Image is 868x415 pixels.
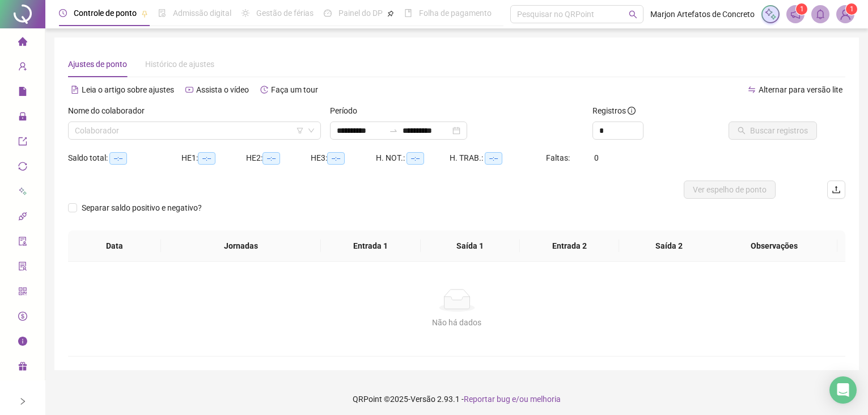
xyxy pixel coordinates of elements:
span: info-circle [628,107,636,115]
span: --:-- [109,152,127,165]
span: Controle de ponto [74,9,137,18]
span: Versão [410,395,435,404]
span: Observações [720,240,828,252]
span: audit [18,232,27,254]
span: dollar [18,307,27,329]
th: Saída 1 [421,230,520,262]
th: Entrada 2 [520,230,619,262]
span: swap-right [389,126,398,135]
button: Buscar registros [729,121,817,140]
div: Open Intercom Messenger [829,376,857,404]
span: 1 [800,5,804,13]
span: pushpin [387,10,394,17]
label: Período [330,104,365,117]
div: H. NOT.: [376,152,450,165]
div: Saldo total: [68,152,181,165]
span: file [18,82,27,104]
div: HE 2: [246,152,311,165]
span: --:-- [485,152,502,165]
th: Entrada 1 [321,230,420,262]
span: sun [242,9,249,17]
span: filter [297,127,303,134]
span: lock [18,107,27,129]
span: youtube [185,86,193,94]
span: export [18,132,27,154]
span: 0 [594,153,599,162]
span: sync [18,157,27,179]
span: Faça um tour [271,85,318,94]
span: notification [790,9,801,19]
span: Faltas: [546,153,571,162]
span: Admissão digital [173,9,231,18]
span: search [629,10,637,19]
span: --:-- [198,152,215,165]
span: clock-circle [59,9,67,17]
div: HE 1: [181,152,246,165]
span: Painel do DP [338,9,383,18]
span: Alternar para versão lite [759,85,842,94]
span: Reportar bug e/ou melhoria [464,395,561,404]
span: --:-- [407,152,424,165]
span: file-text [71,86,79,94]
span: Leia o artigo sobre ajustes [82,85,174,94]
div: HE 3: [311,152,375,165]
span: Registros [592,104,636,117]
span: Marjon Artefatos de Concreto [650,8,755,20]
span: Ajustes de ponto [68,60,127,69]
span: info-circle [18,332,27,354]
th: Observações [711,230,837,262]
span: history [260,86,268,94]
th: Jornadas [161,230,321,262]
span: file-done [158,9,166,17]
button: Ver espelho de ponto [684,181,776,199]
span: Gestão de férias [256,9,314,18]
span: home [18,32,27,55]
span: Separar saldo positivo e negativo? [77,202,206,214]
span: dashboard [324,9,332,17]
span: swap [748,86,756,94]
span: Assista o vídeo [196,85,249,94]
label: Nome do colaborador [68,104,152,117]
img: sparkle-icon.fc2bf0ac1784a2077858766a79e2daf3.svg [764,8,777,20]
span: right [19,397,27,405]
span: gift [18,357,27,379]
span: 1 [850,5,854,13]
span: bell [815,9,825,19]
sup: 1 [796,3,807,15]
span: pushpin [141,10,148,17]
span: book [404,9,412,17]
span: Histórico de ajustes [145,60,214,69]
span: qrcode [18,282,27,304]
span: upload [832,185,841,194]
span: user-add [18,57,27,79]
span: down [308,127,315,134]
span: solution [18,257,27,279]
th: Data [68,230,161,262]
div: Não há dados [82,316,832,329]
div: H. TRAB.: [450,152,546,165]
span: to [389,126,398,135]
sup: Atualize o seu contato no menu Meus Dados [846,3,857,15]
span: Folha de pagamento [419,9,492,18]
span: --:-- [327,152,345,165]
span: --:-- [262,152,280,165]
span: api [18,207,27,229]
img: 31160 [837,6,854,23]
th: Saída 2 [619,230,718,262]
